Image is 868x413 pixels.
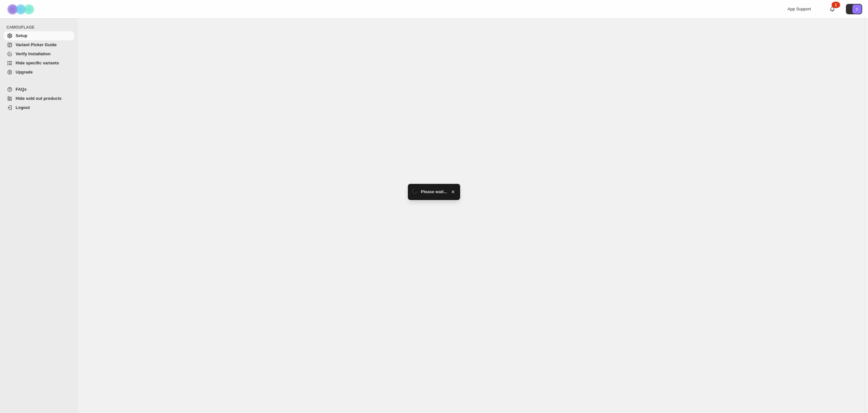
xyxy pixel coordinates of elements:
span: Avatar with initials S [852,5,862,14]
span: Logout [16,105,30,110]
a: Variant Picker Guide [4,40,74,49]
span: Verify Installation [16,51,51,56]
div: 1 [832,2,840,8]
span: Please wait... [421,189,447,195]
img: Camouflage [5,0,38,18]
span: Hide specific variants [16,60,59,65]
a: Hide specific variants [4,59,74,68]
span: App Support [787,7,811,11]
span: Variant Picker Guide [16,42,57,47]
span: Upgrade [16,70,33,74]
a: Verify Installation [4,49,74,59]
span: Hide sold out products [16,96,62,101]
a: Upgrade [4,68,74,77]
span: Setup [16,33,27,38]
span: CAMOUFLAGE [6,25,75,30]
a: FAQs [4,85,74,94]
a: 1 [829,6,836,12]
a: Logout [4,103,74,112]
button: Avatar with initials S [846,4,862,14]
a: Setup [4,31,74,40]
span: FAQs [16,87,27,92]
a: Hide sold out products [4,94,74,103]
text: S [856,7,858,11]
